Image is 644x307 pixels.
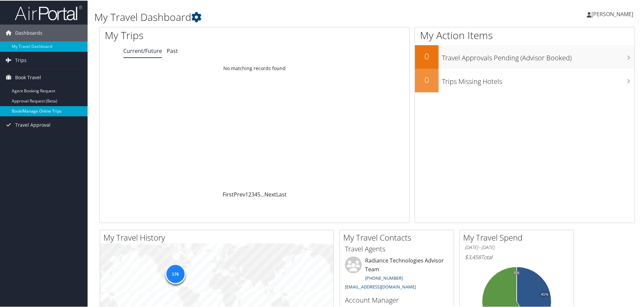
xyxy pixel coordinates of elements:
[223,190,234,197] a: First
[264,190,276,197] a: Next
[15,4,82,20] img: airportal-logo.png
[276,190,287,197] a: Last
[415,68,635,92] a: 0Trips Missing Hotels
[465,253,569,260] h6: Total
[234,190,245,197] a: Prev
[415,28,635,42] h1: My Action Items
[465,244,569,250] h6: [DATE] - [DATE]
[251,190,254,197] a: 3
[100,62,409,74] td: No matching records found
[15,68,41,85] span: Book Travel
[167,47,178,54] a: Past
[463,231,574,243] h2: My Travel Spend
[103,231,333,243] h2: My Travel History
[260,190,264,197] span: …
[245,190,248,197] a: 1
[343,231,454,243] h2: My Travel Contacts
[254,190,257,197] a: 4
[345,244,449,253] h3: Travel Agents
[514,270,519,274] tspan: 0%
[442,49,635,62] h3: Travel Approvals Pending (Advisor Booked)
[415,73,439,85] h2: 0
[541,292,548,296] tspan: 41%
[94,9,458,24] h1: My Travel Dashboard
[342,256,452,292] li: Radiance Technologies Advisor Team
[165,263,185,283] div: 176
[105,28,275,42] h1: My Trips
[465,253,481,260] span: $3,458
[15,116,51,133] span: Travel Approval
[123,47,162,54] a: Current/Future
[345,283,416,289] a: [EMAIL_ADDRESS][DOMAIN_NAME]
[442,73,635,86] h3: Trips Missing Hotels
[257,190,260,197] a: 5
[248,190,251,197] a: 2
[345,295,449,304] h3: Account Manager
[15,24,42,41] span: Dashboards
[365,274,403,280] a: [PHONE_NUMBER]
[415,44,635,68] a: 0Travel Approvals Pending (Advisor Booked)
[587,3,640,24] a: [PERSON_NAME]
[415,50,439,61] h2: 0
[15,51,27,68] span: Trips
[591,10,633,17] span: [PERSON_NAME]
